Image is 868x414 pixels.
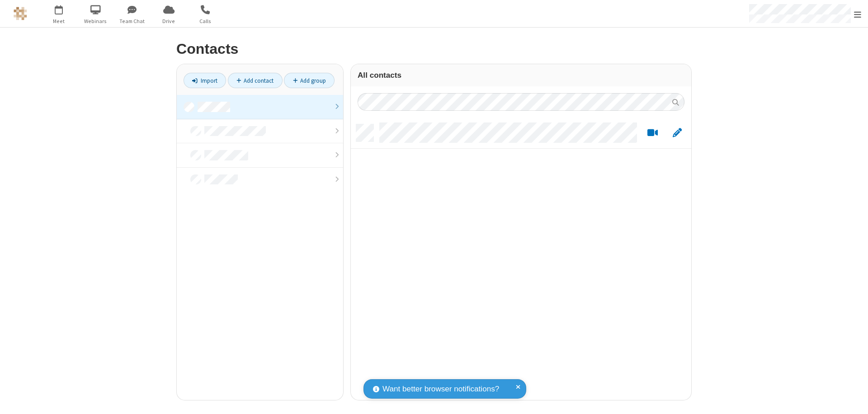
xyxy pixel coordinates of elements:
a: Add contact [228,73,283,88]
span: Team Chat [115,17,149,25]
span: Calls [189,17,222,25]
span: Want better browser notifications? [382,383,499,395]
h2: Contacts [176,41,692,57]
span: Meet [42,17,76,25]
a: Import [184,73,226,88]
div: grid [351,118,691,400]
h3: All contacts [358,71,684,80]
img: QA Selenium DO NOT DELETE OR CHANGE [14,7,27,20]
span: Webinars [79,17,113,25]
span: Drive [152,17,186,25]
button: Edit [668,127,686,139]
a: Add group [284,73,335,88]
button: Start a video meeting [644,127,661,139]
